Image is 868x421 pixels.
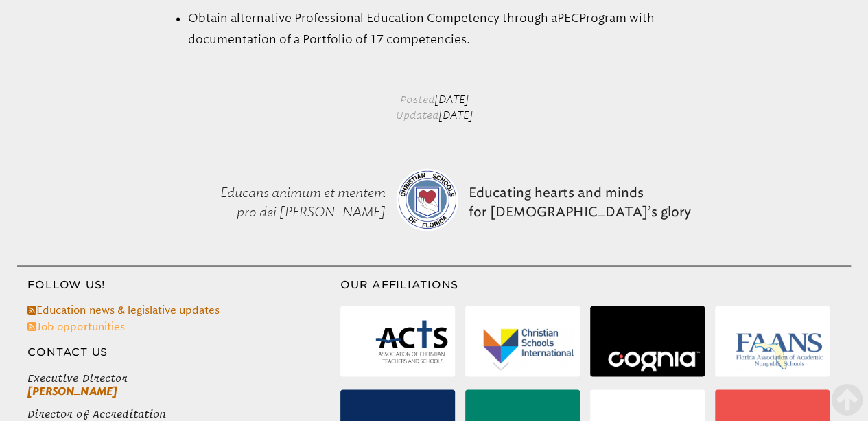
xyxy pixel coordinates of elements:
[27,384,117,397] a: [PERSON_NAME]
[434,93,469,106] span: [DATE]
[396,168,458,231] img: csf-logo-web-colors.png
[733,330,825,371] img: Florida Association of Academic Nonpublic Schools
[17,344,340,360] h3: Contact Us
[17,277,340,293] h3: Follow Us!
[463,150,696,255] p: Educating hearts and minds for [DEMOGRAPHIC_DATA]’s glory
[483,328,575,372] img: Christian Schools International
[188,8,680,49] li: Obtain alternative Professional Education Competency through a Program with documentation of a Po...
[340,277,851,293] h3: Our Affiliations
[27,303,219,316] a: Education news & legislative updates
[608,351,700,371] img: Cognia
[172,150,390,255] p: Educans animum et mentem pro dei [PERSON_NAME]
[557,11,579,25] span: PEC
[438,109,473,122] span: [DATE]
[297,80,570,128] p: Posted Updated
[27,406,340,420] span: Director of Accreditation
[27,319,124,332] a: Job opportunities
[27,370,340,384] span: Executive Director
[374,315,449,372] img: Association of Christian Teachers & Schools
